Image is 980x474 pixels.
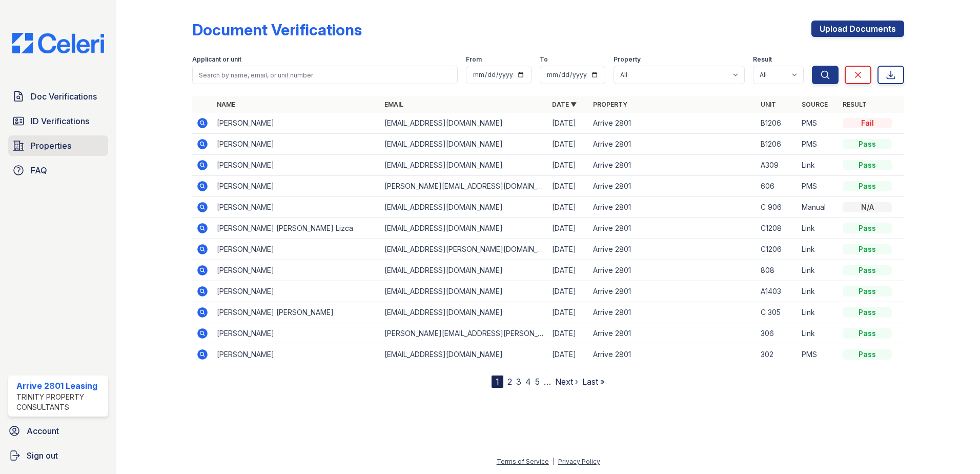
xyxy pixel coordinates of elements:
div: Pass [843,181,892,191]
a: Sign out [4,445,112,466]
a: 4 [525,377,531,387]
td: [PERSON_NAME] [PERSON_NAME] Lizca [213,218,380,239]
td: [DATE] [548,218,589,239]
td: [EMAIL_ADDRESS][DOMAIN_NAME] [380,134,548,155]
td: Arrive 2801 [589,197,757,218]
td: [EMAIL_ADDRESS][DOMAIN_NAME] [380,218,548,239]
label: To [540,55,548,64]
td: PMS [798,113,839,134]
input: Search by name, email, or unit number [192,66,458,84]
td: Link [798,323,839,344]
a: Account [4,421,112,441]
td: [DATE] [548,344,589,365]
span: Account [27,425,59,437]
td: A309 [757,155,798,176]
span: Doc Verifications [31,90,97,103]
td: [DATE] [548,176,589,197]
div: Pass [843,244,892,254]
td: C 305 [757,302,798,323]
a: Terms of Service [497,458,549,465]
td: C 906 [757,197,798,218]
td: [EMAIL_ADDRESS][DOMAIN_NAME] [380,155,548,176]
img: CE_Logo_Blue-a8612792a0a2168367f1c8372b55b34899dd931a85d93a1a3d3e32e68fde9ad4.png [4,33,112,53]
div: Pass [843,286,892,297]
a: FAQ [8,160,108,181]
span: FAQ [31,164,47,176]
td: Arrive 2801 [589,281,757,302]
td: [EMAIL_ADDRESS][DOMAIN_NAME] [380,260,548,281]
td: [PERSON_NAME] [213,239,380,260]
td: [EMAIL_ADDRESS][DOMAIN_NAME] [380,113,548,134]
td: [DATE] [548,323,589,344]
td: [DATE] [548,260,589,281]
td: [PERSON_NAME] [213,323,380,344]
a: Email [384,101,403,108]
a: Doc Verifications [8,86,108,107]
td: 302 [757,344,798,365]
label: Result [753,55,772,64]
span: Sign out [27,449,58,462]
td: [PERSON_NAME] [213,134,380,155]
a: Last » [582,377,605,387]
div: Document Verifications [192,21,362,39]
td: [DATE] [548,302,589,323]
a: ID Verifications [8,111,108,131]
td: Link [798,281,839,302]
td: 306 [757,323,798,344]
span: … [544,376,551,388]
div: Pass [843,223,892,233]
td: [PERSON_NAME] [213,155,380,176]
div: Pass [843,160,892,170]
td: Link [798,218,839,239]
div: Arrive 2801 Leasing [16,380,104,392]
label: Applicant or unit [192,55,241,64]
a: Property [593,101,627,108]
td: [EMAIL_ADDRESS][DOMAIN_NAME] [380,197,548,218]
a: Source [802,101,828,108]
td: Link [798,239,839,260]
td: PMS [798,176,839,197]
div: Pass [843,349,892,360]
a: 2 [507,377,512,387]
td: [DATE] [548,155,589,176]
td: [EMAIL_ADDRESS][DOMAIN_NAME] [380,344,548,365]
span: Properties [31,140,71,152]
div: Pass [843,307,892,318]
td: 606 [757,176,798,197]
td: [EMAIL_ADDRESS][DOMAIN_NAME] [380,281,548,302]
td: [EMAIL_ADDRESS][PERSON_NAME][DOMAIN_NAME] [380,239,548,260]
td: [DATE] [548,113,589,134]
div: | [553,458,555,465]
td: Arrive 2801 [589,344,757,365]
div: Fail [843,118,892,128]
div: Pass [843,328,892,339]
td: [DATE] [548,134,589,155]
a: Date ▼ [552,101,577,108]
a: Properties [8,135,108,156]
td: B1206 [757,113,798,134]
td: [PERSON_NAME] [PERSON_NAME] [213,302,380,323]
td: Arrive 2801 [589,113,757,134]
td: C1206 [757,239,798,260]
div: N/A [843,202,892,212]
td: Arrive 2801 [589,134,757,155]
a: 3 [516,377,521,387]
a: Next › [555,377,578,387]
td: Link [798,260,839,281]
span: ID Verifications [31,115,89,127]
a: Unit [761,101,776,108]
div: 1 [492,376,503,388]
td: 808 [757,260,798,281]
td: [PERSON_NAME] [213,197,380,218]
td: [PERSON_NAME][EMAIL_ADDRESS][PERSON_NAME][DOMAIN_NAME] [380,323,548,344]
td: Link [798,155,839,176]
td: [PERSON_NAME][EMAIL_ADDRESS][DOMAIN_NAME] [380,176,548,197]
td: A1403 [757,281,798,302]
div: Pass [843,265,892,275]
td: Arrive 2801 [589,176,757,197]
td: Arrive 2801 [589,260,757,281]
td: Arrive 2801 [589,155,757,176]
td: [PERSON_NAME] [213,176,380,197]
div: Trinity Property Consultants [16,392,104,412]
